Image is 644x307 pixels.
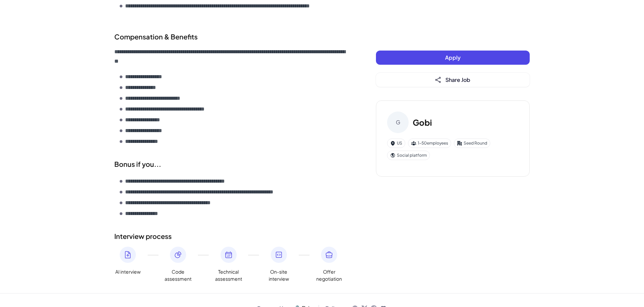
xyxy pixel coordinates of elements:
span: Share Job [445,76,470,83]
div: 1-50 employees [408,139,451,148]
h3: Gobi [413,116,432,128]
span: Offer negotiation [316,268,343,282]
span: Apply [445,54,461,61]
div: Bonus if you... [114,159,349,169]
div: Seed Round [454,139,490,148]
span: Code assessment [165,268,192,282]
div: G [387,112,409,133]
span: On-site interview [265,268,292,282]
span: AI interview [115,268,141,275]
h2: Interview process [114,231,349,241]
div: Compensation & Benefits [114,32,349,42]
button: Apply [376,51,530,65]
div: Social platform [387,151,430,160]
div: US [387,139,405,148]
button: Share Job [376,73,530,87]
span: Technical assessment [215,268,242,282]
